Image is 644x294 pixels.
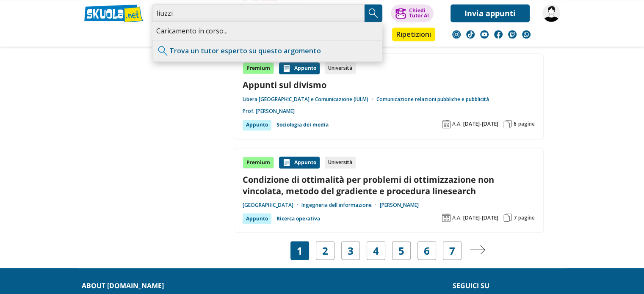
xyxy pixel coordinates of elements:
img: instagram [452,30,461,38]
span: pagine [518,121,535,127]
div: Appunto [279,157,320,168]
img: WhatsApp [522,30,531,38]
a: Ingegneria dell'informazione [301,201,380,208]
img: tiktok [466,30,475,38]
img: Cerca appunti, riassunti o versioni [367,7,380,19]
div: Università [325,62,356,74]
a: Condizione di ottimalità per problemi di ottimizzazione non vincolata, metodo del gradiente e pro... [243,173,535,196]
a: 3 [348,245,354,256]
img: Pagina successiva [470,245,485,254]
img: Trova un tutor esperto [157,44,169,57]
a: Appunti sul divismo [243,79,535,91]
span: [DATE]-[DATE] [463,121,498,127]
span: pagine [518,214,535,221]
a: Pagina successiva [470,245,485,256]
img: Anno accademico [442,213,451,222]
button: Search Button [365,4,382,22]
a: [GEOGRAPHIC_DATA] [243,201,301,208]
strong: About [DOMAIN_NAME] [82,281,164,290]
a: Prof. [PERSON_NAME] [243,108,295,115]
a: Libera [GEOGRAPHIC_DATA] e Comunicazione (IULM) [243,96,376,103]
div: Premium [243,62,274,74]
span: [DATE]-[DATE] [463,214,498,221]
a: Comunicazione relazioni pubbliche e pubblicità [376,96,497,103]
a: 6 [424,245,430,256]
div: Università [325,157,356,168]
div: Appunto [243,213,271,223]
strong: Seguici su [452,281,489,290]
div: Chiedi Tutor AI [409,8,428,18]
a: [PERSON_NAME] [380,201,419,208]
input: Cerca appunti, riassunti o versioni [152,4,365,22]
div: Appunto [279,62,320,74]
span: 7 [514,214,517,221]
img: Appunti contenuto [282,158,291,167]
div: Caricamento in corso... [152,22,382,40]
button: ChiediTutor AI [391,4,434,22]
span: A.A. [452,121,462,127]
img: Pagine [503,213,512,222]
a: Invia appunti [451,4,530,22]
nav: Navigazione pagine [234,241,544,260]
a: Trova un tutor esperto su questo argomento [169,46,321,55]
span: 6 [514,121,517,127]
img: Pagine [503,120,512,128]
a: Sociologia dei media [276,120,329,130]
a: 4 [373,245,379,256]
a: 5 [398,245,404,256]
a: Appunti [150,27,188,43]
a: 7 [449,245,455,256]
a: Ripetizioni [392,27,435,41]
div: Premium [243,157,274,168]
img: Anno accademico [442,120,451,128]
a: 2 [322,245,328,256]
span: A.A. [452,214,462,221]
div: Appunto [243,120,271,130]
img: youtube [480,30,489,38]
span: 1 [297,245,303,256]
img: twitch [508,30,517,38]
a: Ricerca operativa [276,213,320,223]
img: goatingo [542,4,560,22]
img: facebook [494,30,503,38]
img: Appunti contenuto [282,64,291,72]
